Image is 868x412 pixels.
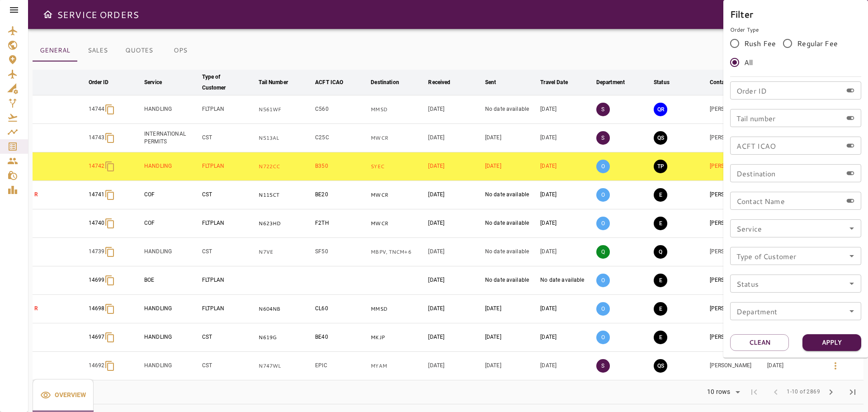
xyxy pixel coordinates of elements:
button: Open [845,222,858,235]
h6: Filter [730,7,861,21]
button: Clean [730,334,789,351]
span: Regular Fee [797,38,838,49]
button: Open [845,277,858,290]
button: Open [845,250,858,262]
button: Open [845,305,858,317]
span: All [744,57,753,68]
span: Rush Fee [744,38,776,49]
div: rushFeeOrder [730,34,861,72]
p: Order Type [730,26,861,34]
button: Apply [802,334,861,351]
